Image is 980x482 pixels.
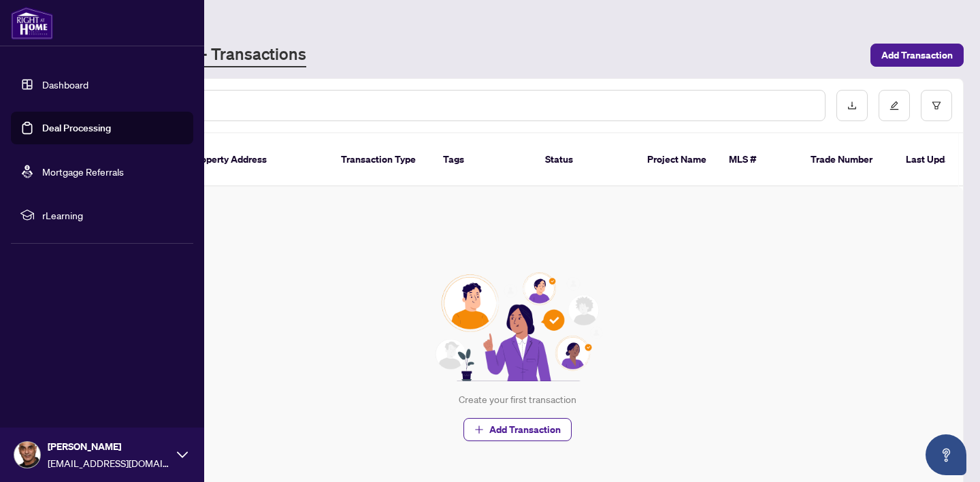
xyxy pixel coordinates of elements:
[881,44,953,66] span: Add Transaction
[534,133,636,187] th: Status
[489,419,561,440] span: Add Transaction
[42,78,88,91] a: Dashboard
[48,455,170,470] span: [EMAIL_ADDRESS][DOMAIN_NAME]
[879,90,910,121] button: edit
[180,133,330,187] th: Property Address
[429,272,605,381] img: Null State Icon
[926,434,966,475] button: Open asap
[48,439,170,454] span: [PERSON_NAME]
[14,442,40,468] img: Profile Icon
[42,165,124,178] a: Mortgage Referrals
[463,418,572,441] button: Add Transaction
[636,133,718,187] th: Project Name
[836,90,868,121] button: download
[921,90,952,121] button: filter
[42,208,184,223] span: rLearning
[889,101,899,110] span: edit
[432,133,534,187] th: Tags
[800,133,895,187] th: Trade Number
[932,101,941,110] span: filter
[459,392,576,407] div: Create your first transaction
[11,7,53,39] img: logo
[847,101,857,110] span: download
[870,44,964,67] button: Add Transaction
[474,425,484,434] span: plus
[718,133,800,187] th: MLS #
[330,133,432,187] th: Transaction Type
[42,122,111,134] a: Deal Processing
